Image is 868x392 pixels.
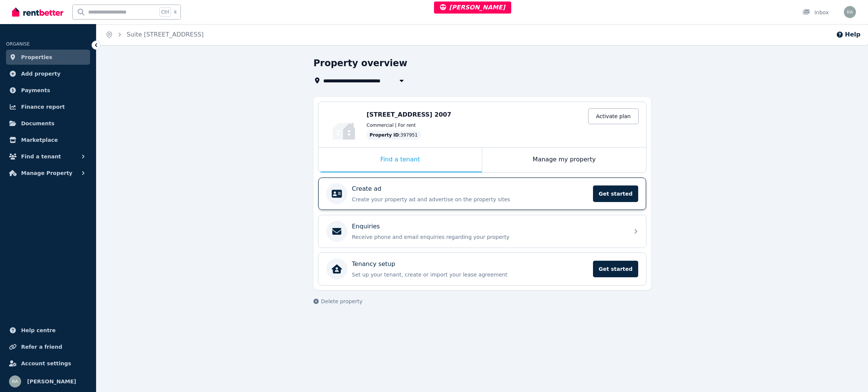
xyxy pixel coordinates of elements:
p: Create your property ad and advertise on the property sites [352,196,588,203]
a: Tenancy setupSet up your tenant, create or import your lease agreementGet started [318,253,646,285]
p: Create ad [352,184,381,193]
img: RentBetter [12,6,63,18]
button: Manage Property [6,166,90,181]
div: Manage my property [482,147,646,172]
a: Finance report [6,99,90,114]
a: EnquiriesReceive phone and email enquiries regarding your property [318,215,646,248]
img: Rochelle Alvarez [9,375,21,387]
a: Add property [6,66,90,81]
span: Manage Property [21,169,72,178]
a: Suite [STREET_ADDRESS] [127,31,204,38]
a: Payments [6,83,90,98]
span: Payments [21,86,50,95]
a: Account settings [6,356,90,371]
a: Marketplace [6,132,90,147]
a: Create adCreate your property ad and advertise on the property sitesGet started [318,178,646,210]
span: [PERSON_NAME] [27,377,76,386]
span: k [174,9,177,15]
span: Get started [593,261,638,277]
a: Refer a friend [6,339,90,354]
h1: Property overview [313,57,407,69]
button: Find a tenant [6,149,90,164]
a: Properties [6,50,90,65]
p: Tenancy setup [352,260,395,269]
span: [STREET_ADDRESS] 2007 [367,111,451,118]
div: Inbox [802,9,829,16]
span: ORGANISE [6,41,30,47]
span: Property ID [370,132,399,138]
div: : 397951 [367,131,421,140]
span: Account settings [21,359,71,368]
span: Ctrl [159,7,171,17]
span: Help centre [21,326,56,335]
span: [PERSON_NAME] [440,4,505,11]
button: Delete property [313,298,362,305]
div: Find a tenant [318,147,482,172]
span: Delete property [321,298,362,305]
span: Get started [593,185,638,202]
a: Documents [6,116,90,131]
span: Properties [21,53,52,62]
span: Add property [21,69,61,78]
p: Receive phone and email enquiries regarding your property [352,233,625,241]
span: Documents [21,119,55,128]
p: Enquiries [352,222,380,231]
a: Help centre [6,323,90,338]
button: Help [836,30,860,39]
p: Set up your tenant, create or import your lease agreement [352,271,588,278]
span: Refer a friend [21,342,62,351]
a: Activate plan [588,108,639,124]
span: Commercial | For rent [367,122,416,128]
span: Find a tenant [21,152,61,161]
span: Finance report [21,102,65,111]
span: Marketplace [21,135,58,144]
img: Rochelle Alvarez [844,6,856,18]
nav: Breadcrumb [96,24,213,45]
